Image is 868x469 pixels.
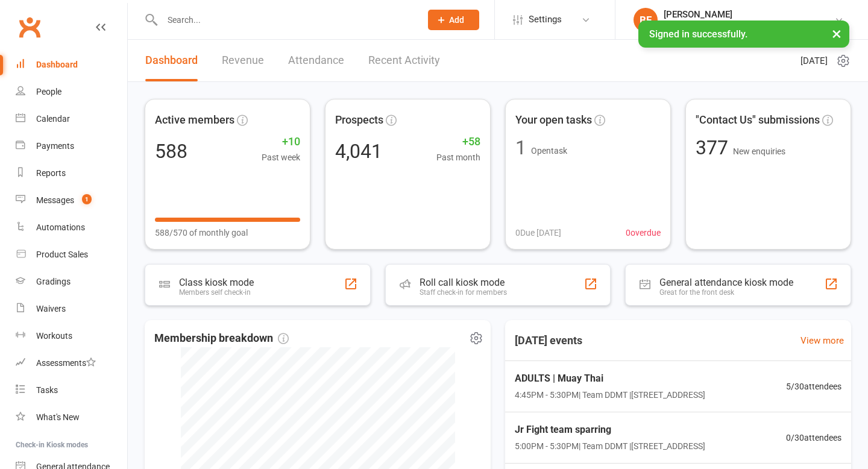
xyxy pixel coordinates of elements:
span: Active members [155,112,234,129]
div: General attendance kiosk mode [659,277,793,288]
span: Past week [262,151,300,164]
div: Members self check-in [179,288,254,297]
span: +10 [262,133,300,151]
div: BF [634,8,658,32]
span: 4:45PM - 5:30PM | Team DDMT | [STREET_ADDRESS] [515,388,705,401]
span: +58 [436,133,480,151]
span: 588/570 of monthly goal [155,226,248,239]
span: Membership breakdown [154,330,289,347]
div: 588 [155,142,187,161]
h3: [DATE] events [505,330,592,351]
div: Tasks [36,385,58,395]
span: Settings [529,6,562,33]
span: [DATE] [800,54,828,68]
a: Clubworx [14,12,45,42]
div: Assessments [36,358,96,368]
a: Automations [16,214,127,241]
div: Calendar [36,114,70,124]
a: Product Sales [16,241,127,268]
div: 1 [515,138,526,157]
span: 0 / 30 attendees [786,431,841,444]
div: Reports [36,168,66,178]
a: Dashboard [16,51,127,78]
button: Add [428,10,479,30]
span: 0 Due [DATE] [515,226,561,239]
span: Past month [436,151,480,164]
span: 0 overdue [626,226,661,239]
a: People [16,78,127,105]
div: Automations [36,222,85,232]
span: 377 [696,136,733,159]
div: Double Dose Muay Thai [GEOGRAPHIC_DATA] [664,20,834,31]
a: Reports [16,160,127,187]
div: Roll call kiosk mode [420,277,507,288]
a: Assessments [16,350,127,377]
div: Class kiosk mode [179,277,254,288]
span: 5:00PM - 5:30PM | Team DDMT | [STREET_ADDRESS] [515,439,705,453]
a: What's New [16,404,127,431]
a: Workouts [16,323,127,350]
div: Payments [36,141,74,151]
a: Recent Activity [368,40,440,81]
div: Dashboard [36,60,78,69]
div: What's New [36,412,80,422]
div: People [36,87,61,96]
div: Great for the front desk [659,288,793,297]
span: ADULTS | Muay Thai [515,371,705,386]
span: New enquiries [733,146,785,156]
a: Waivers [16,295,127,323]
span: 5 / 30 attendees [786,380,841,393]
button: × [826,20,848,46]
div: [PERSON_NAME] [664,9,834,20]
a: Messages 1 [16,187,127,214]
a: Gradings [16,268,127,295]
span: "Contact Us" submissions [696,112,820,129]
a: Tasks [16,377,127,404]
a: View more [800,333,844,348]
a: Attendance [288,40,344,81]
input: Search... [159,11,412,28]
span: Your open tasks [515,112,592,129]
div: Messages [36,195,74,205]
div: Staff check-in for members [420,288,507,297]
a: Revenue [222,40,264,81]
div: 4,041 [335,142,382,161]
div: Gradings [36,277,71,286]
a: Payments [16,133,127,160]
span: Prospects [335,112,383,129]
span: Jr Fight team sparring [515,422,705,438]
div: Workouts [36,331,72,341]
span: 1 [82,194,92,204]
span: Signed in successfully. [649,28,747,40]
div: Product Sales [36,250,88,259]
span: Add [449,15,464,25]
a: Dashboard [145,40,198,81]
span: Open task [531,146,567,156]
a: Calendar [16,105,127,133]
div: Waivers [36,304,66,313]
